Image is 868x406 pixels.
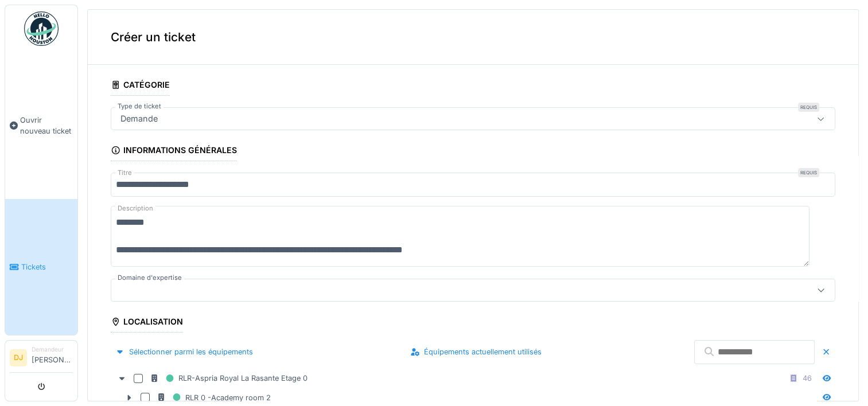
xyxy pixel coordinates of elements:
[803,373,812,384] div: 46
[157,391,271,405] div: RLR 0 -Academy room 2
[111,344,258,360] div: Sélectionner parmi les équipements
[21,261,73,272] span: Tickets
[116,112,162,125] div: Demande
[24,11,59,46] img: Badge_color-CXgf-gQk.svg
[32,345,73,354] div: Demandeur
[115,201,155,216] label: Description
[5,199,77,335] a: Tickets
[798,103,819,112] div: Requis
[5,52,77,199] a: Ouvrir nouveau ticket
[115,101,164,111] label: Type de ticket
[32,345,73,370] li: [PERSON_NAME]
[20,115,73,136] span: Ouvrir nouveau ticket
[111,142,237,161] div: Informations générales
[10,345,73,373] a: DJ Demandeur[PERSON_NAME]
[10,349,27,366] li: DJ
[111,313,183,333] div: Localisation
[150,371,308,385] div: RLR-Aspria Royal La Rasante Etage 0
[406,344,546,360] div: Équipements actuellement utilisés
[111,76,170,96] div: Catégorie
[798,168,819,177] div: Requis
[115,273,184,283] label: Domaine d'expertise
[88,10,858,65] div: Créer un ticket
[115,168,134,178] label: Titre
